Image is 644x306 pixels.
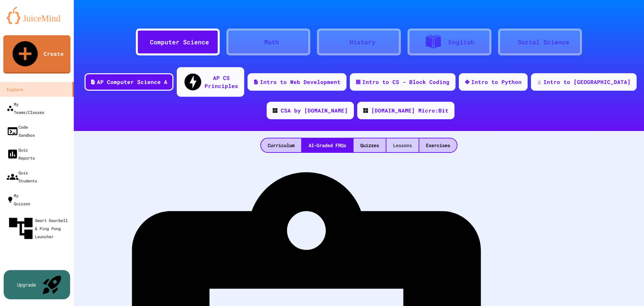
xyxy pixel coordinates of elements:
img: CODE_logo_RGB.png [363,108,368,113]
div: Social Science [518,38,569,47]
div: [DOMAIN_NAME] Micro:Bit [371,106,448,115]
div: Exercises [419,138,457,152]
div: Computer Science [150,38,209,47]
div: History [350,38,375,47]
div: Intro to [GEOGRAPHIC_DATA] [543,78,631,86]
img: logo-orange.svg [7,7,67,24]
div: Intro to Web Development [260,78,340,86]
div: Quizzes [354,138,386,152]
div: Explore [7,85,23,93]
div: Code Sandbox [7,123,35,139]
div: CSA by [DOMAIN_NAME] [281,106,348,115]
a: Create [3,35,70,74]
div: My Teams/Classes [7,100,44,116]
div: Math [264,38,279,47]
div: Intro to CS - Block Coding [362,78,449,86]
div: AI-Graded FRQs [302,138,353,152]
div: Quiz Reports [7,146,35,162]
div: My Quizzes [7,191,30,208]
div: AP CS Principles [205,74,238,90]
div: Intro to Python [471,78,522,86]
div: English [448,38,474,47]
div: Lessons [386,138,419,152]
div: Quiz Students [7,169,37,185]
div: AP Computer Science A [97,78,167,86]
div: Curriculum [261,138,301,152]
div: Smart Doorbell & Ping Pong Launcher [7,214,71,243]
img: CODE_logo_RGB.png [273,108,277,113]
div: Upgrade [17,281,36,288]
